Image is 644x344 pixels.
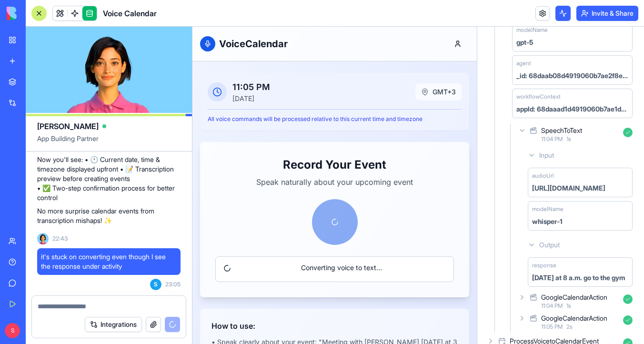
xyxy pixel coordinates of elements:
span: 11:04 PM [541,135,563,143]
div: Converting voice to text... [31,236,253,246]
span: 1 s [566,135,571,143]
span: Input [539,151,554,160]
div: [DATE] [40,67,78,77]
p: Now you'll see: • 🕐 Current date, time & timezone displayed upfront • 📝 Transcription preview bef... [37,155,181,202]
div: _id: 68daab08d4919060b7ae2f8e id: 68daab08d4919060b7ae2f8e createdAt: [DATE]T15:51:36.586Z update... [516,71,628,81]
span: modelName [532,205,563,213]
button: Invite & Share [576,6,638,21]
span: audioUrl [532,172,554,180]
span: Output [539,240,560,250]
button: Integrations [85,317,142,332]
div: gpt-5 [516,38,533,47]
span: it's stuck on converting even though I see the response under activity [41,252,177,271]
span: modelName [516,26,548,34]
h1: VoiceCalendar [27,10,95,24]
span: Voice Calendar [103,8,157,19]
div: GoogleCalendarAction [541,293,607,302]
span: 2 s [566,323,573,331]
h2: Record Your Event [23,131,262,146]
p: Speak naturally about your upcoming event [23,150,262,161]
span: response [532,262,556,269]
span: GMT+3 [240,61,263,70]
span: agent [516,60,531,67]
p: All voice commands will be processed relative to this current time and timezone [15,89,269,96]
span: 23:05 [165,281,181,288]
div: whisper-1 [532,217,563,226]
div: appId: 68daaad1d4919060b7ae1d6b accountId: 5051 userId: 5401 visitorId: 864299.352792 mainWorkflo... [516,104,628,114]
span: 11:04 PM [541,302,563,310]
span: App Building Partner [37,134,181,151]
span: 1 s [566,302,571,310]
p: No more surprise calendar events from transcription mishaps! ✨ [37,206,181,225]
div: [URL][DOMAIN_NAME] [532,183,605,193]
div: GoogleCalendarAction [541,314,607,323]
span: [PERSON_NAME] [37,121,99,132]
img: logo [7,7,66,20]
img: Ella_00000_wcx2te.png [37,233,49,244]
div: 11:05 PM [40,54,78,67]
div: [DATE] at 8 a.m. go to the gym [532,273,625,283]
span: S [5,323,20,338]
h3: How to use: [19,293,265,305]
p: • Speak clearly about your event: "Meeting with [PERSON_NAME] [DATE] at 3 PM" [19,311,265,330]
span: 11:05 PM [541,323,563,331]
span: workflowContext [516,93,561,101]
span: 22:43 [52,235,68,243]
div: SpeechToText [541,126,582,135]
span: S [150,279,161,290]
